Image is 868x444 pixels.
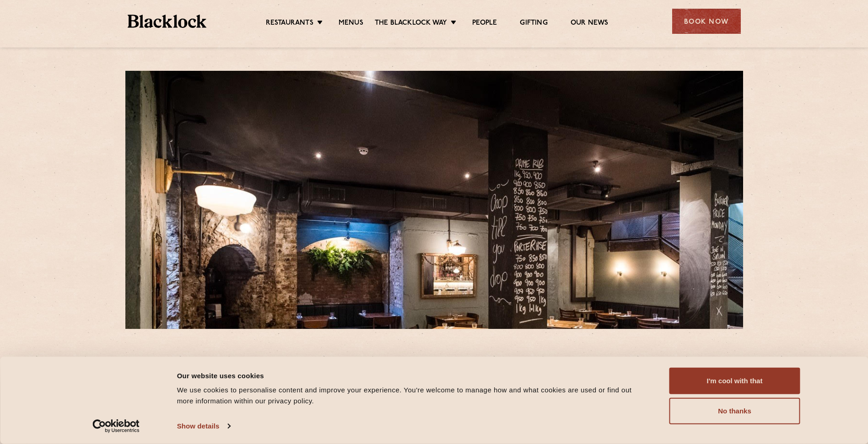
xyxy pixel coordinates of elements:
a: People [472,19,497,29]
button: I'm cool with that [669,368,800,394]
a: Our News [571,19,609,29]
a: Gifting [520,19,547,29]
a: Show details [177,419,230,433]
a: Restaurants [266,19,313,29]
a: The Blacklock Way [375,19,447,29]
a: Menus [339,19,363,29]
img: BL_Textured_Logo-footer-cropped.svg [128,15,207,28]
a: Usercentrics Cookiebot - opens in a new window [76,419,156,433]
div: Our website uses cookies [177,370,649,381]
div: Book Now [672,9,741,34]
button: No thanks [669,398,800,424]
div: We use cookies to personalise content and improve your experience. You're welcome to manage how a... [177,385,649,407]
